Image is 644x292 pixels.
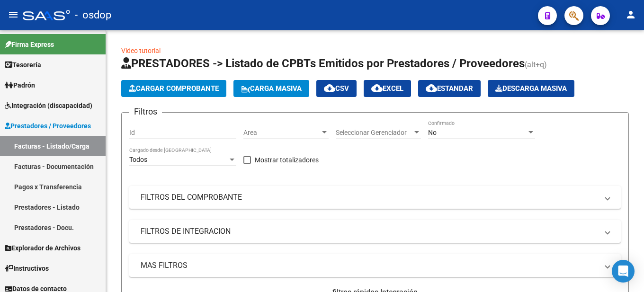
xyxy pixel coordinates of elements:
span: Seleccionar Gerenciador [336,129,412,137]
span: Instructivos [5,263,49,274]
mat-expansion-panel-header: MAS FILTROS [129,254,621,277]
button: CSV [316,80,357,97]
button: Descarga Masiva [488,80,574,97]
mat-expansion-panel-header: FILTROS DE INTEGRACION [129,220,621,243]
button: Cargar Comprobante [121,80,226,97]
span: No [428,129,437,136]
span: Descarga Masiva [495,84,567,93]
span: Padrón [5,80,35,90]
span: Carga Masiva [241,84,302,93]
mat-expansion-panel-header: FILTROS DEL COMPROBANTE [129,186,621,209]
span: CSV [324,84,349,93]
span: (alt+q) [525,60,547,69]
mat-panel-title: MAS FILTROS [141,260,598,271]
a: Video tutorial [121,47,161,54]
span: Prestadores / Proveedores [5,121,91,131]
app-download-masive: Descarga masiva de comprobantes (adjuntos) [488,80,574,97]
h3: Filtros [129,105,162,118]
mat-icon: cloud_download [426,82,437,94]
div: Open Intercom Messenger [612,260,635,283]
mat-icon: person [625,9,636,20]
span: Mostrar totalizadores [255,154,319,166]
mat-icon: cloud_download [324,82,335,94]
span: Firma Express [5,39,54,50]
button: Carga Masiva [233,80,309,97]
span: Integración (discapacidad) [5,100,92,111]
span: PRESTADORES -> Listado de CPBTs Emitidos por Prestadores / Proveedores [121,57,525,70]
span: Todos [129,156,147,163]
span: - osdop [75,5,111,26]
mat-panel-title: FILTROS DEL COMPROBANTE [141,192,598,203]
span: Explorador de Archivos [5,243,80,253]
span: EXCEL [371,84,403,93]
button: EXCEL [364,80,411,97]
button: Estandar [418,80,481,97]
mat-icon: cloud_download [371,82,383,94]
span: Tesorería [5,60,41,70]
span: Cargar Comprobante [129,84,219,93]
mat-icon: menu [8,9,19,20]
span: Area [243,129,320,137]
span: Estandar [426,84,473,93]
mat-panel-title: FILTROS DE INTEGRACION [141,226,598,237]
